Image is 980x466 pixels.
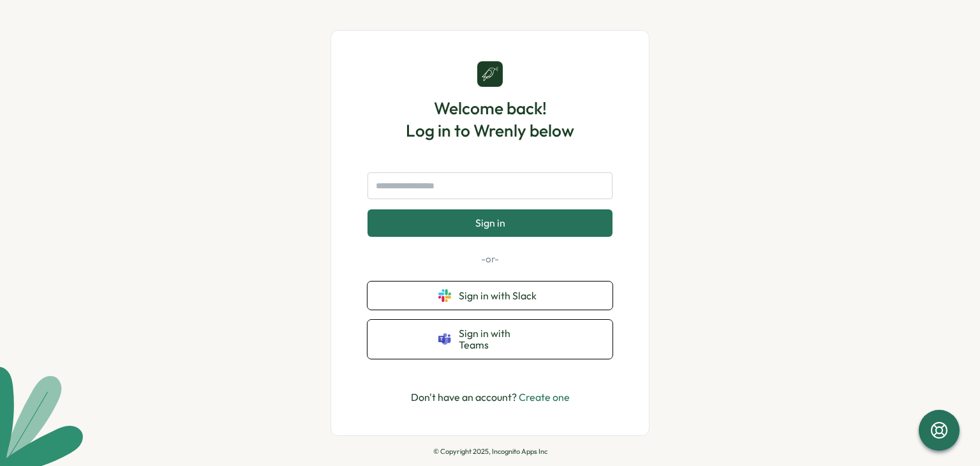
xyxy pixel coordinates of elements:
button: Sign in [367,209,612,236]
span: Sign in with Teams [459,327,542,351]
button: Sign in with Teams [367,320,612,359]
p: Don't have an account? [411,389,570,405]
button: Sign in with Slack [367,282,612,310]
span: Sign in with Slack [459,290,542,301]
a: Create one [519,391,570,403]
p: -or- [367,252,612,266]
p: © Copyright 2025, Incognito Apps Inc [433,447,547,456]
h1: Welcome back! Log in to Wrenly below [406,97,574,142]
span: Sign in [475,217,505,229]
